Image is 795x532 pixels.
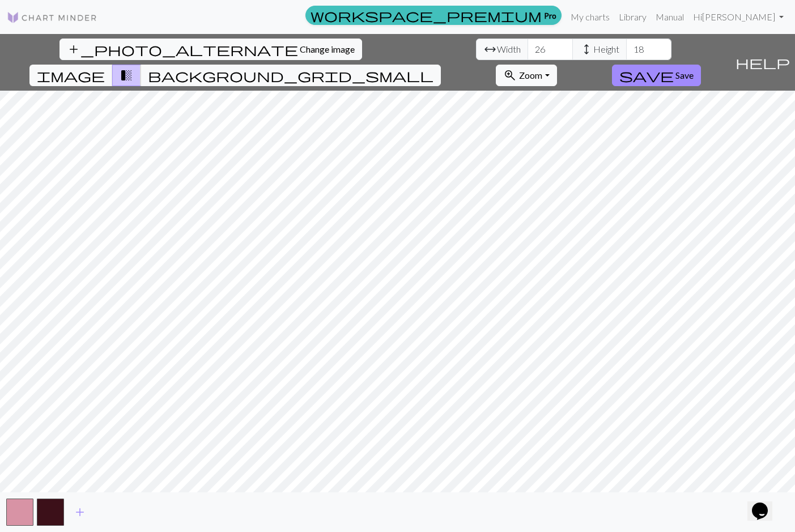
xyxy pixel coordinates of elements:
[736,54,790,70] span: help
[311,7,542,23] span: workspace_premium
[66,501,94,523] button: Add color
[688,6,788,28] a: Hi[PERSON_NAME]
[619,67,674,83] span: save
[148,67,433,83] span: background_grid_small
[566,6,614,28] a: My charts
[612,65,701,86] button: Save
[519,70,542,80] span: Zoom
[651,6,688,28] a: Manual
[483,41,497,57] span: arrow_range
[7,11,97,24] img: Logo
[747,487,784,521] iframe: chat widget
[614,6,651,28] a: Library
[593,42,619,56] span: Height
[37,67,105,83] span: image
[59,39,362,60] button: Change image
[503,67,517,83] span: zoom_in
[497,42,521,56] span: Width
[305,6,562,25] a: Pro
[496,65,556,86] button: Zoom
[300,44,355,54] span: Change image
[730,34,795,91] button: Help
[580,41,593,57] span: height
[675,70,694,80] span: Save
[67,41,298,57] span: add_photo_alternate
[73,504,87,520] span: add
[120,67,133,83] span: transition_fade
